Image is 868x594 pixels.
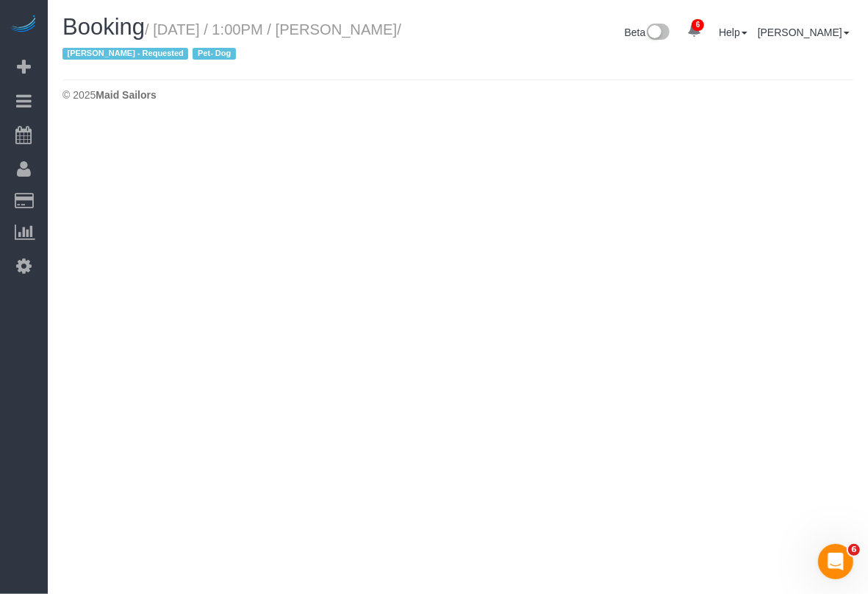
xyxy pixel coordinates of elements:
[758,26,850,38] a: [PERSON_NAME]
[193,48,235,60] span: Pet- Dog
[818,544,853,579] iframe: Intercom live chat
[692,19,704,31] span: 6
[625,26,670,38] a: Beta
[62,48,188,60] span: [PERSON_NAME] - Requested
[96,89,156,101] strong: Maid Sailors
[680,15,709,47] a: 6
[62,88,853,102] div: © 2025
[719,26,747,38] a: Help
[645,24,670,43] img: New interface
[9,15,38,35] img: Automaid Logo
[848,544,860,556] span: 6
[62,21,401,63] span: /
[62,14,145,40] span: Booking
[62,21,401,63] small: / [DATE] / 1:00PM / [PERSON_NAME]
